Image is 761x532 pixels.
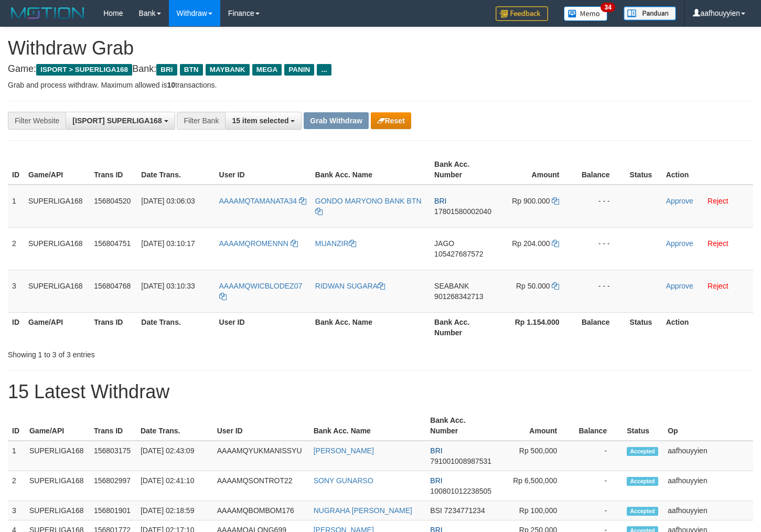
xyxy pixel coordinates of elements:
[430,487,491,495] span: Copy 100801012238505 to clipboard
[232,116,288,125] span: 15 item selected
[219,282,303,290] span: AAAAMQWICBLODEZ07
[213,501,309,520] td: AAAAMQBOMBOM176
[213,471,309,501] td: AAAAMQSONTROT22
[516,282,550,290] span: Rp 50.000
[90,441,136,471] td: 156803175
[496,6,548,21] img: Feedback.jpg
[8,185,24,228] td: 1
[8,345,309,360] div: Showing 1 to 3 of 3 entries
[601,3,615,12] span: 34
[426,411,498,441] th: Bank Acc. Number
[663,501,753,520] td: aafhouyyien
[434,292,483,301] span: Copy 901268342713 to clipboard
[498,441,573,471] td: Rp 500,000
[311,312,430,342] th: Bank Acc. Name
[137,312,215,342] th: Date Trans.
[141,197,195,205] span: [DATE] 03:06:03
[575,155,625,185] th: Balance
[430,506,442,515] span: BSI
[627,477,658,486] span: Accepted
[90,155,137,185] th: Trans ID
[8,80,753,90] p: Grab and process withdraw. Maximum allowed is transactions.
[314,476,373,485] a: SONY GUNARSO
[309,411,426,441] th: Bank Acc. Name
[213,441,309,471] td: AAAAMQYUKMANISSYU
[219,239,288,248] span: AAAAMQROMENNN
[430,476,442,485] span: BRI
[430,155,499,185] th: Bank Acc. Number
[552,197,559,205] a: Copy 900000 to clipboard
[552,282,559,290] a: Copy 50000 to clipboard
[311,155,430,185] th: Bank Acc. Name
[24,270,90,312] td: SUPERLIGA168
[430,312,499,342] th: Bank Acc. Number
[512,239,550,248] span: Rp 204.000
[8,5,88,21] img: MOTION_logo.png
[8,227,24,270] td: 2
[180,64,203,76] span: BTN
[663,441,753,471] td: aafhouyyien
[90,501,136,520] td: 156801901
[219,239,298,248] a: AAAAMQROMENNN
[219,197,306,205] a: AAAAMQTAMANATA34
[25,411,90,441] th: Game/API
[36,64,132,76] span: ISPORT > SUPERLIGA168
[177,112,225,130] div: Filter Bank
[662,312,753,342] th: Action
[315,239,356,248] a: MUANZIR
[137,155,215,185] th: Date Trans.
[94,239,131,248] span: 156804751
[498,471,573,501] td: Rp 6,500,000
[24,185,90,228] td: SUPERLIGA168
[666,197,693,205] a: Approve
[215,155,311,185] th: User ID
[666,239,693,248] a: Approve
[24,227,90,270] td: SUPERLIGA168
[94,197,131,205] span: 156804520
[662,155,753,185] th: Action
[136,471,213,501] td: [DATE] 02:41:10
[575,227,625,270] td: - - -
[430,446,442,455] span: BRI
[434,250,483,258] span: Copy 105427687572 to clipboard
[626,312,662,342] th: Status
[444,506,485,515] span: Copy 7234771234 to clipboard
[219,197,297,205] span: AAAAMQTAMANATA34
[498,501,573,520] td: Rp 100,000
[708,239,728,248] a: Reject
[434,239,454,248] span: JAGO
[8,471,25,501] td: 2
[512,197,550,205] span: Rp 900.000
[317,64,331,76] span: ...
[430,457,491,465] span: Copy 791001008987531 to clipboard
[575,312,625,342] th: Balance
[315,197,422,216] a: GONDO MARYONO BANK BTN
[314,506,412,515] a: NUGRAHA [PERSON_NAME]
[94,282,131,290] span: 156804768
[304,112,368,129] button: Grab Withdraw
[66,112,175,130] button: [ISPORT] SUPERLIGA168
[623,411,663,441] th: Status
[136,501,213,520] td: [DATE] 02:18:59
[90,312,137,342] th: Trans ID
[219,282,303,301] a: AAAAMQWICBLODEZ07
[167,81,175,89] strong: 10
[24,155,90,185] th: Game/API
[663,471,753,501] td: aafhouyyien
[708,197,728,205] a: Reject
[252,64,282,76] span: MEGA
[8,312,24,342] th: ID
[136,411,213,441] th: Date Trans.
[136,441,213,471] td: [DATE] 02:43:09
[284,64,314,76] span: PANIN
[315,282,385,290] a: RIDWAN SUGARA
[8,155,24,185] th: ID
[8,411,25,441] th: ID
[8,270,24,312] td: 3
[156,64,177,76] span: BRI
[215,312,311,342] th: User ID
[627,507,658,516] span: Accepted
[141,282,195,290] span: [DATE] 03:10:33
[575,185,625,228] td: - - -
[8,64,753,75] h4: Game: Bank:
